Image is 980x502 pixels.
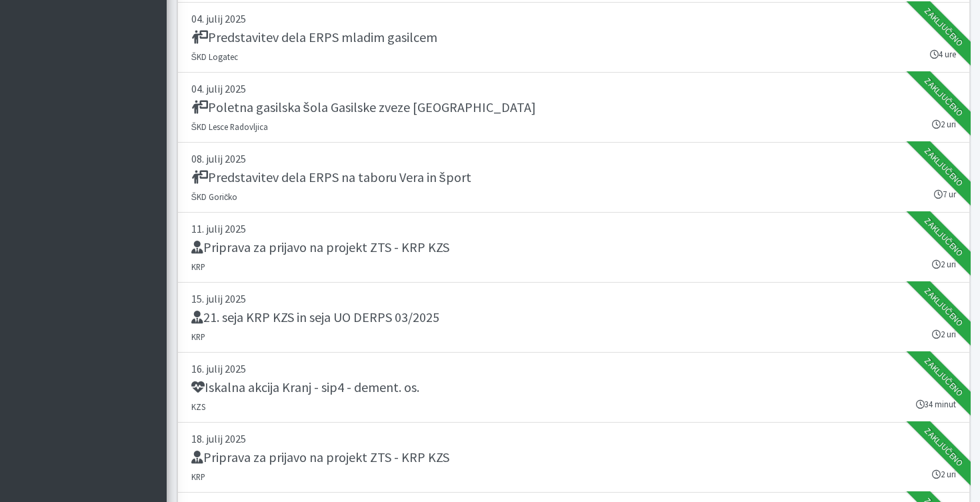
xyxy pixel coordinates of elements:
[191,401,205,412] small: KZS
[191,291,956,307] p: 15. julij 2025
[191,361,956,377] p: 16. julij 2025
[191,99,536,115] h5: Poletna gasilska šola Gasilske zveze [GEOGRAPHIC_DATA]
[191,471,205,482] small: KRP
[191,191,238,202] small: ŠKD Goričko
[177,353,970,423] a: 16. julij 2025 Iskalna akcija Kranj - sip4 - dement. os. KZS 34 minut Zaključeno
[191,239,449,255] h5: Priprava za prijavo na projekt ZTS - KRP KZS
[177,423,970,493] a: 18. julij 2025 Priprava za prijavo na projekt ZTS - KRP KZS KRP 2 uri Zaključeno
[191,431,956,447] p: 18. julij 2025
[191,51,239,62] small: ŠKD Logatec
[191,449,449,465] h5: Priprava za prijavo na projekt ZTS - KRP KZS
[177,283,970,353] a: 15. julij 2025 21. seja KRP KZS in seja UO DERPS 03/2025 KRP 2 uri Zaključeno
[177,143,970,213] a: 08. julij 2025 Predstavitev dela ERPS na taboru Vera in šport ŠKD Goričko 7 ur Zaključeno
[191,29,437,45] h5: Predstavitev dela ERPS mladim gasilcem
[191,11,956,27] p: 04. julij 2025
[191,221,956,237] p: 11. julij 2025
[191,261,205,272] small: KRP
[191,121,269,132] small: ŠKD Lesce Radovljica
[191,309,439,325] h5: 21. seja KRP KZS in seja UO DERPS 03/2025
[191,81,956,97] p: 04. julij 2025
[191,169,471,185] h5: Predstavitev dela ERPS na taboru Vera in šport
[177,73,970,143] a: 04. julij 2025 Poletna gasilska šola Gasilske zveze [GEOGRAPHIC_DATA] ŠKD Lesce Radovljica 2 uri ...
[177,3,970,73] a: 04. julij 2025 Predstavitev dela ERPS mladim gasilcem ŠKD Logatec 4 ure Zaključeno
[191,379,419,395] h5: Iskalna akcija Kranj - sip4 - dement. os.
[191,151,956,167] p: 08. julij 2025
[191,331,205,342] small: KRP
[177,213,970,283] a: 11. julij 2025 Priprava za prijavo na projekt ZTS - KRP KZS KRP 2 uri Zaključeno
